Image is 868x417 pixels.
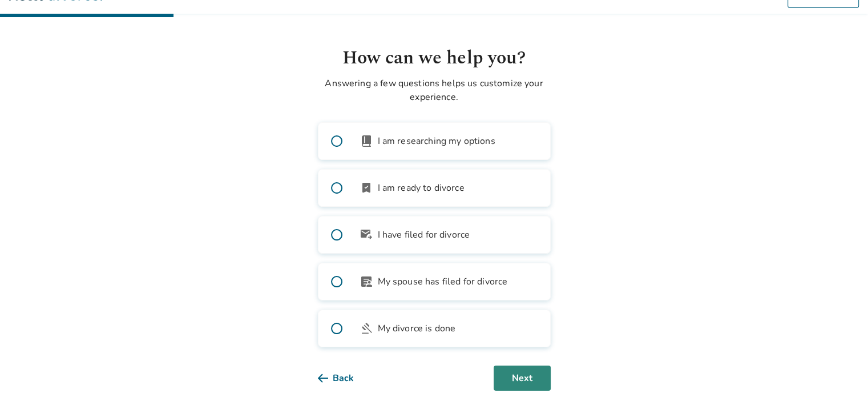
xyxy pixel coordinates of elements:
span: book_2 [360,134,373,148]
span: I am researching my options [378,134,495,148]
span: My divorce is done [378,322,456,335]
span: article_person [360,275,373,288]
span: gavel [360,322,373,335]
span: outgoing_mail [360,228,373,242]
span: I have filed for divorce [378,228,470,242]
span: bookmark_check [360,181,373,195]
span: I am ready to divorce [378,181,465,195]
p: Answering a few questions helps us customize your experience. [318,77,551,104]
iframe: Chat Widget [811,362,868,417]
button: Next [494,366,551,391]
span: My spouse has filed for divorce [378,275,508,288]
button: Back [318,366,372,391]
h1: How can we help you? [318,45,551,72]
